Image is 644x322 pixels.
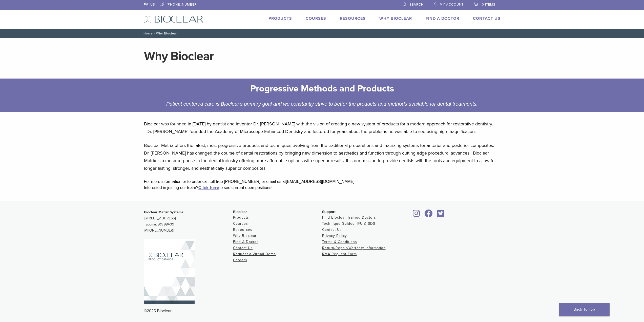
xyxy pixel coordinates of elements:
p: [STREET_ADDRESS] Tacoma, WA 98409 [PHONE_NUMBER] [144,209,233,234]
a: Courses [233,221,248,226]
a: Courses [306,16,326,21]
span: My Account [440,3,464,7]
a: Terms & Conditions [322,240,357,244]
h1: Why Bioclear [144,50,500,62]
a: Why Bioclear [233,234,257,238]
span: Support [322,210,336,214]
a: Products [233,215,249,220]
a: Technique Guides, IFU & SDS [322,221,375,226]
div: Interested in joining our team? to see current open positions! [144,185,500,191]
a: Products [268,16,292,21]
a: Contact Us [473,16,501,21]
strong: Bioclear Matrix Systems [144,210,183,214]
img: Bioclear [144,15,204,23]
img: Bioclear [144,239,195,304]
div: ©2025 Bioclear [144,308,500,314]
a: Privacy Policy [322,234,347,238]
a: Home [142,32,153,35]
a: Bioclear [435,213,446,218]
a: Request a Virtual Demo [233,252,276,256]
a: Bioclear [411,213,422,218]
nav: Why Bioclear [140,29,504,38]
a: Bioclear [423,213,434,218]
a: Find Bioclear Trained Doctors [322,215,376,220]
p: Bioclear was founded in [DATE] by dentist and inventor Dr. [PERSON_NAME] with the vision of creat... [144,120,500,135]
div: For more information or to order call toll free [PHONE_NUMBER] or email us at [EMAIL_ADDRESS][DOM... [144,179,500,185]
a: Find A Doctor [233,240,258,244]
p: Bioclear Matrix offers the latest, most progressive products and techniques evolving from the tra... [144,142,500,172]
a: Return/Repair/Warranty Information [322,246,386,250]
a: Back To Top [559,303,610,316]
span: 0 items [482,3,495,7]
a: Click here [198,185,219,190]
a: Careers [233,258,247,262]
a: Contact Us [233,246,253,250]
span: Search [409,3,424,7]
a: Resources [233,228,252,232]
span: Bioclear [233,210,247,214]
a: RMA Request Form [322,252,357,256]
a: Find A Doctor [426,16,459,21]
a: Resources [340,16,366,21]
div: Patient centered care is Bioclear's primary goal and we constantly strive to better the products ... [107,100,537,108]
a: Why Bioclear [379,16,412,21]
span: / [153,32,156,35]
a: Contact Us [322,228,342,232]
h2: Progressive Methods and Products [111,83,533,95]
